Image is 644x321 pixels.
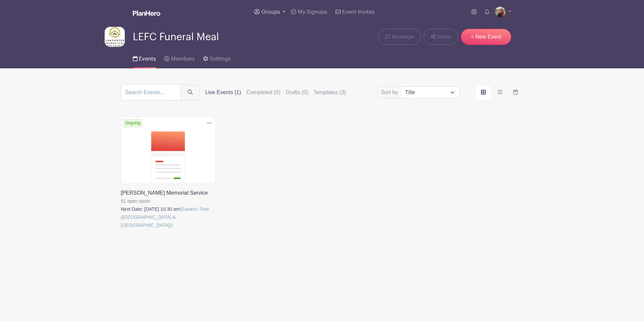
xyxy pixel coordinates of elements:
a: + New Event [461,29,511,45]
label: Live Events (1) [205,88,241,97]
span: My Signups [298,9,327,15]
a: Message [378,29,421,45]
label: Drafts (0) [286,88,308,97]
a: Share [424,29,458,45]
span: Members [171,56,195,62]
span: Events [139,56,156,62]
span: Share [437,33,451,41]
span: Event Invites [342,9,375,15]
input: Search Events... [121,84,181,101]
div: filters [205,88,346,97]
span: Settings [210,56,231,62]
img: logo_white-6c42ec7e38ccf1d336a20a19083b03d10ae64f83f12c07503d8b9e83406b4c7d.svg [133,10,160,16]
a: Members [164,47,195,68]
span: Message [392,33,414,41]
label: Completed (0) [247,88,280,97]
span: Groups [261,9,280,15]
div: order and view [476,86,523,99]
img: LEFC-Stacked-3-Co%201400%20Podcast.jpg [105,27,125,47]
a: Settings [203,47,231,68]
a: Events [133,47,156,68]
label: Sort by [381,88,400,97]
img: 1FBAD658-73F6-4E4B-B59F-CB0C05CD4BD1.jpeg [495,7,505,17]
label: Templates (3) [314,88,346,97]
span: LEFC Funeral Meal [133,31,219,43]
